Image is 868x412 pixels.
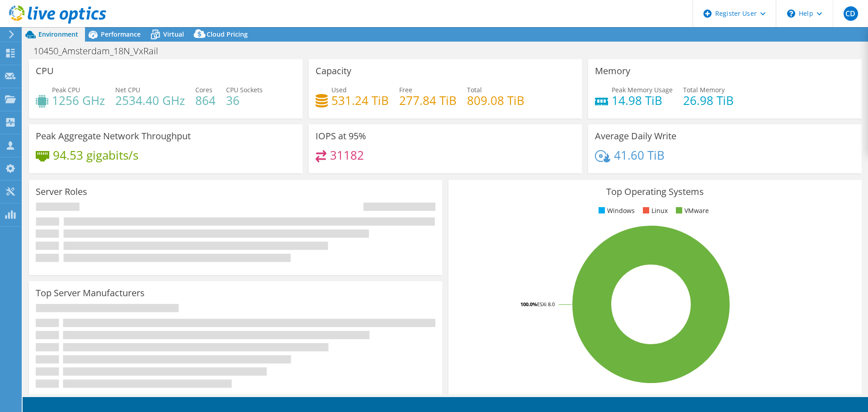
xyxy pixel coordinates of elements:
span: Virtual [163,30,184,38]
li: Linux [641,206,668,216]
li: Windows [596,206,635,216]
h4: 531.24 TiB [331,95,389,105]
h3: Average Daily Write [595,131,676,141]
h3: CPU [36,66,54,76]
span: Net CPU [115,85,140,94]
h4: 864 [195,95,216,105]
h4: 31182 [330,150,364,160]
span: Total [467,85,482,94]
h4: 1256 GHz [52,95,105,105]
span: CPU Sockets [226,85,263,94]
h4: 94.53 gigabits/s [53,150,138,160]
h3: Memory [595,66,630,76]
span: Free [399,85,412,94]
span: CD [844,6,858,21]
h1: 10450_Amsterdam_18N_VxRail [29,46,172,56]
h4: 36 [226,95,263,105]
h4: 2534.40 GHz [115,95,185,105]
h3: Top Operating Systems [455,187,855,197]
tspan: ESXi 8.0 [537,301,555,308]
h4: 41.60 TiB [614,150,665,160]
span: Peak CPU [52,85,80,94]
span: Performance [101,30,141,38]
h4: 277.84 TiB [399,95,457,105]
span: Environment [38,30,78,38]
h3: Server Roles [36,187,87,197]
tspan: 100.0% [520,301,537,308]
span: Total Memory [683,85,725,94]
span: Peak Memory Usage [612,85,673,94]
h4: 26.98 TiB [683,95,734,105]
h4: 809.08 TiB [467,95,524,105]
h3: Capacity [316,66,351,76]
h3: IOPS at 95% [316,131,366,141]
li: VMware [674,206,709,216]
h3: Peak Aggregate Network Throughput [36,131,191,141]
h4: 14.98 TiB [612,95,673,105]
span: Used [331,85,347,94]
span: Cores [195,85,212,94]
h3: Top Server Manufacturers [36,288,145,298]
span: Cloud Pricing [207,30,248,38]
svg: \n [787,9,795,18]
